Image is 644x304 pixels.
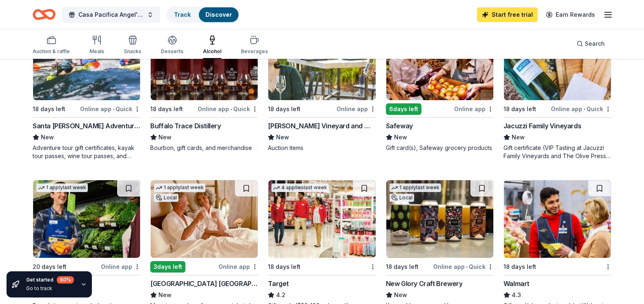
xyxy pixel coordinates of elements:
div: Beverages [241,48,268,55]
div: Auction & raffle [33,48,70,55]
div: 4 applies last week [272,183,329,192]
div: Local [154,194,178,202]
span: New [394,290,407,300]
div: Adventure tour gift certificates, kayak tour passes, wine tour passes, and outdoor experience vou... [33,144,140,160]
a: Track [174,11,191,18]
div: Santa [PERSON_NAME] Adventure Company [33,121,140,131]
div: 1 apply last week [390,183,441,192]
div: Gift certificate (VIP Tasting at Jacuzzi Family Vineyards and The Olive Press, a complimentary ch... [504,144,611,160]
span: New [276,132,289,142]
div: 18 days left [504,104,536,114]
img: Image for Honig Vineyard and Winery [268,22,375,100]
div: Online app [101,262,140,272]
a: Start free trial [477,7,538,22]
button: TrackDiscover [167,7,239,23]
div: 18 days left [33,104,65,114]
div: Desserts [161,48,183,55]
div: New Glory Craft Brewery [386,279,463,288]
div: Online app Quick [433,262,494,272]
div: Target [268,279,289,288]
img: Image for Buffalo Trace Distillery [151,22,258,100]
div: Get started [26,276,74,284]
a: Image for Santa Barbara Adventure Company2 applieslast weekLocal18 days leftOnline app•QuickSanta... [33,22,140,160]
span: New [41,132,54,142]
div: Online app Quick [80,104,140,114]
a: Home [33,5,56,24]
img: Image for Hard Rock Hotel & Casino Sacramento at Fire Mountain [151,180,258,258]
button: Casa Pacifica Angel's Spotlight on Style Fashion Show [62,7,160,23]
div: 18 days left [504,262,536,272]
a: Image for Safeway6days leftOnline appSafewayNewGift card(s), Safeway grocery products [386,22,494,152]
span: Casa Pacifica Angel's Spotlight on Style Fashion Show [78,10,144,20]
img: Image for Target [268,180,375,258]
div: Buffalo Trace Distillery [150,121,221,131]
div: 18 days left [268,104,301,114]
div: Meals [89,48,104,55]
div: 18 days left [150,104,183,114]
img: Image for Walmart [504,180,611,258]
div: Alcohol [203,48,221,55]
div: Online app Quick [198,104,258,114]
div: 18 days left [268,262,301,272]
div: Jacuzzi Family Vineyards [504,121,581,131]
div: Snacks [124,48,141,55]
span: New [158,132,172,142]
div: 3 days left [150,261,185,273]
div: [GEOGRAPHIC_DATA] [GEOGRAPHIC_DATA] at [GEOGRAPHIC_DATA] [150,279,258,288]
div: Online app [336,104,376,114]
img: Image for Kroger [33,180,140,258]
div: 18 days left [386,262,419,272]
div: [PERSON_NAME] Vineyard and Winery [268,121,376,131]
span: New [158,290,172,300]
div: Auction items [268,144,376,152]
div: Walmart [504,279,529,288]
a: Image for Buffalo Trace Distillery7 applieslast week18 days leftOnline app•QuickBuffalo Trace Dis... [150,22,258,152]
div: 6 days left [386,103,421,115]
button: Auction & raffle [33,32,70,59]
span: • [584,106,585,112]
span: New [394,132,407,142]
button: Beverages [241,32,268,59]
div: Gift card(s), Safeway grocery products [386,144,494,152]
div: Online app [218,262,258,272]
div: Online app [454,104,494,114]
img: Image for New Glory Craft Brewery [386,180,493,258]
button: Meals [89,32,104,59]
span: 4.3 [512,290,521,300]
div: Online app Quick [551,104,611,114]
img: Image for Santa Barbara Adventure Company [33,22,140,100]
span: New [512,132,525,142]
img: Image for Safeway [386,22,493,100]
div: Bourbon, gift cards, and merchandise [150,144,258,152]
a: Image for Jacuzzi Family Vineyards2 applieslast weekLocal18 days leftOnline app•QuickJacuzzi Fami... [504,22,611,160]
span: Search [585,39,605,49]
div: 60 % [57,276,74,284]
span: • [230,106,232,112]
div: 1 apply last week [36,183,88,192]
button: Snacks [124,32,141,59]
button: Search [570,36,611,52]
img: Image for Jacuzzi Family Vineyards [504,22,611,100]
a: Earn Rewards [541,7,600,22]
a: Discover [205,11,232,18]
span: • [466,264,468,270]
span: 4.2 [276,290,285,300]
button: Alcohol [203,32,221,59]
button: Desserts [161,32,183,59]
a: Image for Honig Vineyard and Winery2 applieslast weekLocal18 days leftOnline app[PERSON_NAME] Vin... [268,22,376,152]
div: 20 days left [33,262,67,272]
span: • [113,106,114,112]
div: Safeway [386,121,413,131]
div: Local [390,194,414,202]
div: Go to track [26,285,74,292]
div: 1 apply last week [154,183,205,192]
